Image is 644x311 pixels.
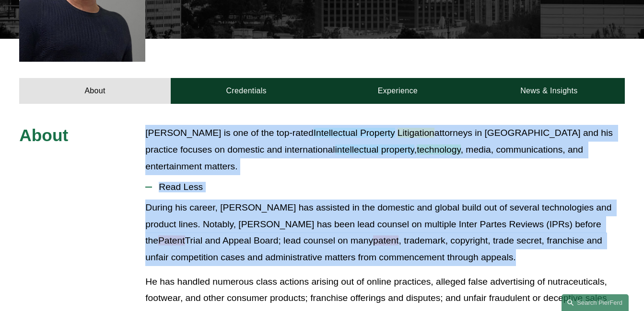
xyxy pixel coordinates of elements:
[473,78,625,104] a: News & Insights
[373,235,398,245] font: patent
[322,78,474,104] a: Experience
[171,78,322,104] a: Credentials
[158,235,185,245] font: Patent
[335,144,414,155] font: intellectual property
[145,200,624,266] p: During his career, [PERSON_NAME] has assisted in the domestic and global build out of several tec...
[562,294,629,311] a: Search this site
[152,182,624,192] span: Read Less
[145,125,624,175] p: [PERSON_NAME] is one of the top-rated attorneys in [GEOGRAPHIC_DATA] and his practice focuses on ...
[19,126,68,144] span: About
[145,175,624,200] button: Read Less
[19,78,171,104] a: About
[417,144,461,155] font: technology
[398,128,434,138] font: Litigation
[314,128,395,138] font: Intellectual Property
